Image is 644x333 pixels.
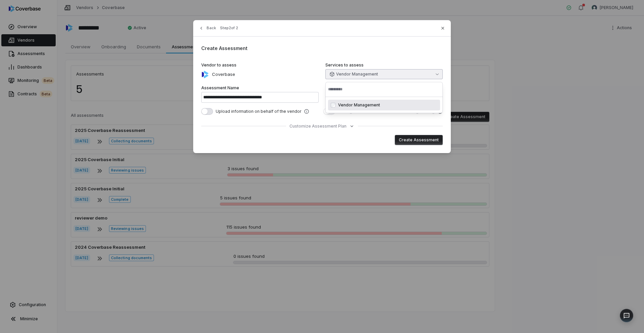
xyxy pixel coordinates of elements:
[395,135,443,145] button: Create Assessment
[289,124,346,129] span: Customize Assessment Plan
[201,85,319,91] label: Assessment Name
[338,102,380,108] span: Vendor Management
[336,72,378,77] span: Vendor Management
[289,124,355,129] button: Customize Assessment Plan
[325,62,443,68] label: Services to assess
[201,62,236,68] span: Vendor to assess
[201,45,248,51] span: Create Assessment
[325,97,443,113] div: Suggestions
[216,109,301,114] span: Upload information on behalf of the vendor
[220,26,238,31] span: Step 2 of 2
[197,22,218,34] button: Back
[209,71,235,78] p: Coverbase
